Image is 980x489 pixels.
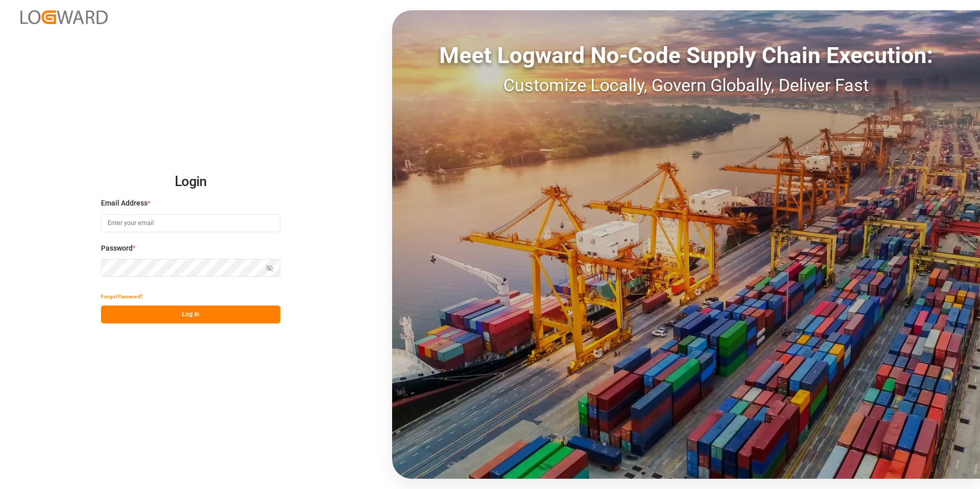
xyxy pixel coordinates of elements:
[392,38,980,72] div: Meet Logward No-Code Supply Chain Execution:
[101,166,280,198] h2: Login
[392,72,980,98] div: Customize Locally, Govern Globally, Deliver Fast
[101,288,143,305] button: Forgot Password?
[101,243,133,254] span: Password
[101,214,280,232] input: Enter your email
[101,198,148,209] span: Email Address
[101,305,280,323] button: Log In
[21,10,108,24] img: Logward_new_orange.png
